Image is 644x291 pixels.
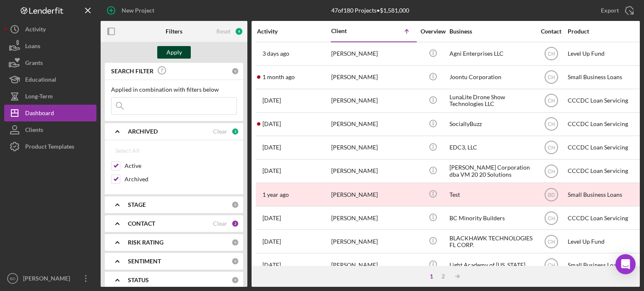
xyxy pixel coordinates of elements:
div: Open Intercom Messenger [615,254,636,274]
b: ARCHIVED [128,128,158,135]
div: 2 [231,128,239,135]
text: CH [548,51,555,57]
button: BD[PERSON_NAME] [4,270,96,287]
div: 4 [235,27,243,36]
div: [PERSON_NAME] [331,113,415,135]
button: Dashboard [4,105,96,121]
div: 47 of 180 Projects • $1,581,000 [331,7,409,14]
div: Product Templates [25,138,74,157]
button: Activity [4,21,96,38]
text: CH [548,262,555,268]
b: STATUS [128,277,149,283]
label: Archived [125,175,237,183]
time: 2025-07-10 15:06 [262,262,281,268]
div: [PERSON_NAME] [21,270,75,289]
time: 2025-08-26 12:54 [262,50,289,57]
div: Select All [115,142,140,159]
div: Clients [25,121,43,140]
div: Activity [25,21,46,40]
div: Educational [25,71,56,90]
div: LunaLite Drone Show Technologies LLC [449,90,533,112]
label: Active [125,162,237,170]
text: CH [548,145,555,151]
div: Light Academy of [US_STATE] [449,254,533,276]
div: 0 [231,258,239,265]
div: 2 [231,220,239,227]
button: Product Templates [4,138,96,155]
div: Grants [25,54,43,73]
time: 2025-08-13 19:21 [262,167,281,174]
time: 2025-07-01 15:05 [262,238,281,245]
div: [PERSON_NAME] [331,254,415,276]
div: Applied in combination with filters below [111,86,237,93]
button: Select All [111,142,144,159]
div: [PERSON_NAME] [331,136,415,159]
div: Long-Term [25,88,53,107]
div: 0 [231,201,239,209]
text: BD [548,192,555,198]
time: 2024-09-19 19:04 [262,215,281,221]
div: 0 [231,239,239,246]
div: [PERSON_NAME] [331,207,415,229]
div: [PERSON_NAME] [331,160,415,182]
div: SociallyBuzz [449,113,533,135]
text: BD [10,276,15,281]
div: New Project [122,2,154,19]
button: Long-Term [4,88,96,105]
time: 2025-06-26 16:21 [262,97,281,104]
div: 1 [426,273,437,280]
text: CH [548,75,555,80]
div: Activity [257,28,330,35]
button: New Project [101,2,163,19]
div: [PERSON_NAME] [331,66,415,88]
b: SENTIMENT [128,258,161,265]
div: Overview [417,28,449,35]
div: BLACKHAWK TECHNOLOGIES FL CORP. [449,230,533,252]
b: STAGE [128,201,146,208]
div: Contact [535,28,567,35]
text: CH [548,239,555,245]
div: [PERSON_NAME] [331,230,415,252]
time: 2025-06-20 15:29 [262,144,281,151]
text: CH [548,98,555,104]
button: Apply [157,46,191,59]
text: CH [548,168,555,174]
div: EDC3, LLC [449,136,533,159]
div: Export [601,2,619,19]
button: Loans [4,38,96,54]
text: CH [548,121,555,127]
b: Filters [166,28,182,35]
div: [PERSON_NAME] [331,90,415,112]
text: CH [548,215,555,221]
div: Dashboard [25,105,54,124]
div: 0 [231,276,239,284]
time: 2025-07-24 01:24 [262,74,295,80]
button: Educational [4,71,96,88]
div: Business [449,28,533,35]
div: Apply [166,46,182,59]
div: Test [449,183,533,206]
time: 2024-04-05 17:32 [262,191,289,198]
div: Loans [25,38,40,57]
b: CONTACT [128,220,155,227]
b: SEARCH FILTER [111,68,153,75]
div: Client [331,28,373,34]
button: Clients [4,121,96,138]
div: [PERSON_NAME] Corporation dba VM 20 20 Solutions [449,160,533,182]
div: [PERSON_NAME] [331,43,415,65]
time: 2025-08-21 05:19 [262,121,281,127]
div: Clear [213,128,227,135]
div: Agni Enterprises LLC [449,43,533,65]
button: Grants [4,54,96,71]
button: Export [592,2,640,19]
div: Reset [216,28,231,35]
div: [PERSON_NAME] [331,183,415,206]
